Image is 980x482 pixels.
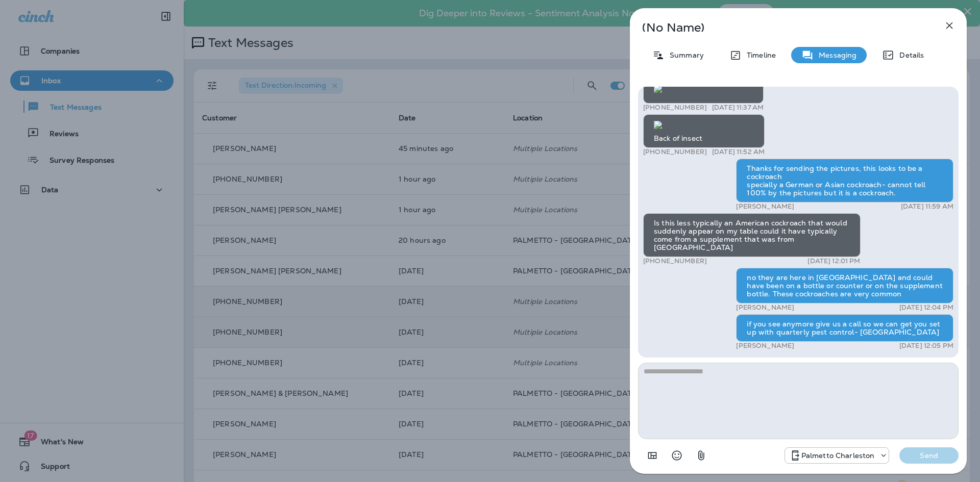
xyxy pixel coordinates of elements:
[654,121,662,129] img: twilio-download
[807,257,860,265] p: [DATE] 12:01 PM
[801,451,875,460] p: Palmetto Charleston
[736,159,953,202] div: Thanks for sending the pictures, this looks to be a cockroach specially a German or Asian cockroa...
[643,257,707,265] p: [PHONE_NUMBER]
[901,202,953,211] p: [DATE] 11:59 AM
[894,51,924,59] p: Details
[642,23,921,32] p: (No Name)
[785,449,889,462] div: +1 (843) 277-8322
[814,51,856,59] p: Messaging
[736,268,953,303] div: no they are here in [GEOGRAPHIC_DATA] and could have been on a bottle or counter or on the supple...
[665,51,704,59] p: Summary
[643,213,861,257] div: Is this less typically an American cockroach that would suddenly appear on my table could it have...
[654,85,662,93] img: twilio-download
[736,202,794,211] p: [PERSON_NAME]
[712,104,764,112] p: [DATE] 11:37 AM
[643,114,765,148] div: Back of insect
[643,148,707,156] p: [PHONE_NUMBER]
[667,445,687,466] button: Select an emoji
[736,342,794,350] p: [PERSON_NAME]
[899,303,953,312] p: [DATE] 12:04 PM
[643,104,707,112] p: [PHONE_NUMBER]
[736,303,794,312] p: [PERSON_NAME]
[899,342,953,350] p: [DATE] 12:05 PM
[742,51,776,59] p: Timeline
[642,445,663,466] button: Add in a premade template
[736,314,953,342] div: if you see anymore give us a call so we can get you set up with quarterly pest control- [GEOGRAPH...
[712,148,765,156] p: [DATE] 11:52 AM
